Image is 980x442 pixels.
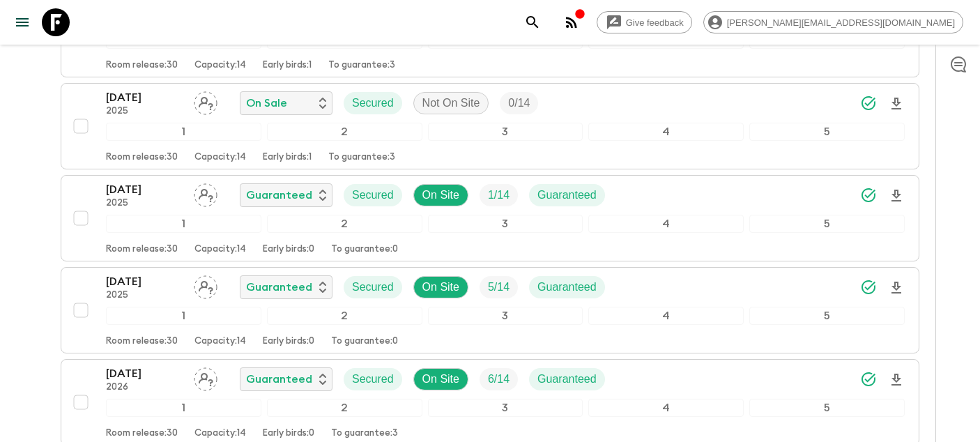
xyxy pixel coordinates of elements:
[422,187,459,204] p: On Site
[267,123,422,141] div: 2
[488,371,510,388] p: 6 / 14
[860,371,877,388] svg: Synced Successfully
[194,96,217,107] span: Assign pack leader
[267,307,422,325] div: 2
[352,187,394,204] p: Secured
[106,152,178,163] p: Room release: 30
[480,368,518,390] div: Trip Fill
[703,11,963,33] div: [PERSON_NAME][EMAIL_ADDRESS][DOMAIN_NAME]
[428,307,583,325] div: 3
[263,428,314,439] p: Early birds: 0
[888,280,905,296] svg: Download Onboarding
[263,152,312,163] p: Early birds: 1
[246,279,312,296] p: Guaranteed
[194,336,246,347] p: Capacity: 14
[352,279,394,296] p: Secured
[428,215,583,233] div: 3
[422,279,459,296] p: On Site
[106,290,183,301] p: 2025
[537,371,597,388] p: Guaranteed
[328,60,395,71] p: To guarantee: 3
[588,123,744,141] div: 4
[331,336,398,347] p: To guarantee: 0
[61,175,919,261] button: [DATE]2025Assign pack leaderGuaranteedSecuredOn SiteTrip FillGuaranteed12345Room release:30Capaci...
[480,276,518,298] div: Trip Fill
[106,428,178,439] p: Room release: 30
[106,89,183,106] p: [DATE]
[267,399,422,417] div: 2
[106,215,261,233] div: 1
[194,60,246,71] p: Capacity: 14
[106,273,183,290] p: [DATE]
[888,188,905,204] svg: Download Onboarding
[860,279,877,296] svg: Synced Successfully
[422,371,459,388] p: On Site
[246,371,312,388] p: Guaranteed
[588,307,744,325] div: 4
[344,368,402,390] div: Secured
[246,187,312,204] p: Guaranteed
[263,60,312,71] p: Early birds: 1
[719,17,963,28] span: [PERSON_NAME][EMAIL_ADDRESS][DOMAIN_NAME]
[263,244,314,255] p: Early birds: 0
[106,244,178,255] p: Room release: 30
[344,92,402,114] div: Secured
[194,188,217,199] span: Assign pack leader
[488,187,510,204] p: 1 / 14
[194,280,217,291] span: Assign pack leader
[106,181,183,198] p: [DATE]
[331,428,398,439] p: To guarantee: 3
[860,187,877,204] svg: Synced Successfully
[246,95,287,112] p: On Sale
[537,187,597,204] p: Guaranteed
[413,368,468,390] div: On Site
[888,372,905,388] svg: Download Onboarding
[106,382,183,393] p: 2026
[194,428,246,439] p: Capacity: 14
[352,95,394,112] p: Secured
[194,152,246,163] p: Capacity: 14
[106,399,261,417] div: 1
[263,336,314,347] p: Early birds: 0
[106,198,183,209] p: 2025
[749,399,905,417] div: 5
[508,95,530,112] p: 0 / 14
[331,244,398,255] p: To guarantee: 0
[106,106,183,117] p: 2025
[106,365,183,382] p: [DATE]
[749,307,905,325] div: 5
[61,267,919,353] button: [DATE]2025Assign pack leaderGuaranteedSecuredOn SiteTrip FillGuaranteed12345Room release:30Capaci...
[749,123,905,141] div: 5
[413,92,489,114] div: Not On Site
[352,371,394,388] p: Secured
[344,184,402,206] div: Secured
[413,276,468,298] div: On Site
[194,372,217,383] span: Assign pack leader
[328,152,395,163] p: To guarantee: 3
[106,307,261,325] div: 1
[597,11,692,33] a: Give feedback
[500,92,538,114] div: Trip Fill
[588,215,744,233] div: 4
[428,399,583,417] div: 3
[106,60,178,71] p: Room release: 30
[267,215,422,233] div: 2
[413,184,468,206] div: On Site
[8,8,36,36] button: menu
[749,215,905,233] div: 5
[537,279,597,296] p: Guaranteed
[888,96,905,112] svg: Download Onboarding
[588,399,744,417] div: 4
[422,95,480,112] p: Not On Site
[106,336,178,347] p: Room release: 30
[344,276,402,298] div: Secured
[194,244,246,255] p: Capacity: 14
[618,17,691,28] span: Give feedback
[106,123,261,141] div: 1
[61,83,919,169] button: [DATE]2025Assign pack leaderOn SaleSecuredNot On SiteTrip Fill12345Room release:30Capacity:14Earl...
[428,123,583,141] div: 3
[488,279,510,296] p: 5 / 14
[519,8,546,36] button: search adventures
[480,184,518,206] div: Trip Fill
[860,95,877,112] svg: Synced Successfully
